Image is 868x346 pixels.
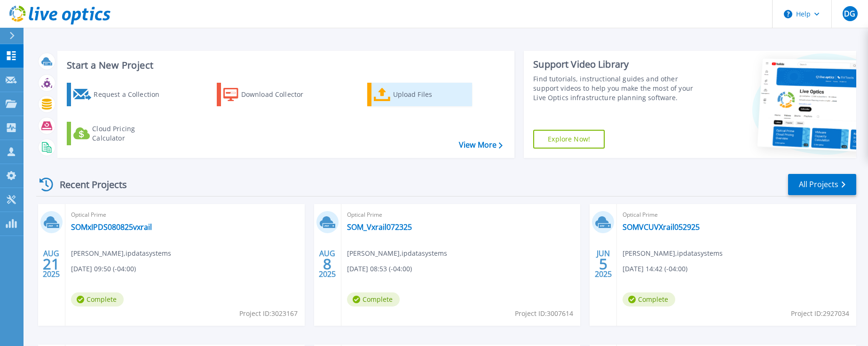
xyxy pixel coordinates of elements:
span: 5 [599,260,608,268]
span: [DATE] 09:50 (-04:00) [71,264,136,274]
span: DG [844,10,855,17]
a: All Projects [788,174,856,195]
div: Support Video Library [533,58,702,71]
span: [DATE] 08:53 (-04:00) [347,264,412,274]
span: [PERSON_NAME] , ipdatasystems [71,248,171,259]
span: [DATE] 14:42 (-04:00) [623,264,687,274]
span: 8 [323,260,331,268]
div: Find tutorials, instructional guides and other support videos to help you make the most of your L... [533,74,702,102]
a: Cloud Pricing Calculator [67,122,172,145]
div: JUN 2025 [594,247,612,281]
a: Explore Now! [533,130,605,149]
span: [PERSON_NAME] , ipdatasystems [347,248,447,259]
span: Project ID: 2927034 [791,308,849,319]
span: [PERSON_NAME] , ipdatasystems [623,248,723,259]
a: Download Collector [217,83,322,106]
div: Request a Collection [94,85,169,104]
div: Download Collector [241,85,316,104]
span: Complete [71,292,124,307]
a: SOMVCUVXrail052925 [623,222,700,232]
div: Recent Projects [36,173,140,196]
span: Complete [347,292,400,307]
div: Upload Files [393,85,468,104]
div: AUG 2025 [318,247,336,281]
div: Cloud Pricing Calculator [92,124,167,143]
a: Request a Collection [67,83,172,106]
span: Optical Prime [623,210,851,220]
span: Optical Prime [71,210,299,220]
span: Optical Prime [347,210,575,220]
span: Project ID: 3023167 [239,308,298,319]
a: View More [459,141,503,149]
a: SOM_Vxrail072325 [347,222,412,232]
h3: Start a New Project [67,60,502,71]
span: 21 [43,260,60,268]
a: SOMxIPDS080825vxrail [71,222,152,232]
div: AUG 2025 [42,247,60,281]
span: Complete [623,292,675,307]
a: Upload Files [367,83,472,106]
span: Project ID: 3007614 [515,308,573,319]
